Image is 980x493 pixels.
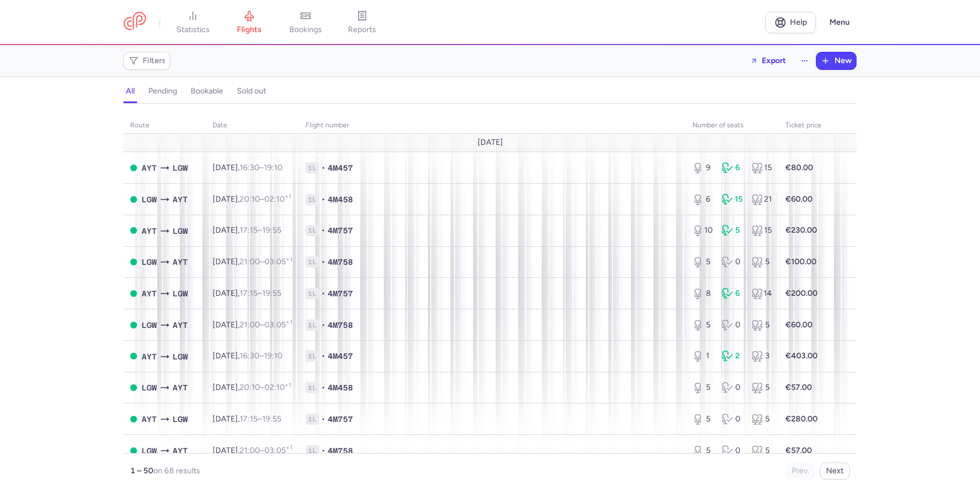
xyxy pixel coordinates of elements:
[722,382,742,393] div: 0
[285,193,291,200] sup: +1
[142,193,157,206] span: LGW
[306,288,319,299] span: 1L
[173,350,188,363] span: LGW
[264,194,291,204] time: 02:10
[142,287,157,300] span: AYT
[785,225,817,235] strong: €230.00
[264,351,282,361] time: 19:10
[264,257,292,267] time: 03:05
[299,117,686,134] th: Flight number
[130,466,153,476] strong: 1 – 50
[321,288,325,299] span: •
[752,414,772,425] div: 5
[264,320,292,330] time: 03:05
[692,350,713,362] div: 1
[237,86,266,96] h4: sold out
[240,446,292,455] span: –
[306,414,319,425] span: 1L
[264,163,282,172] time: 19:10
[240,351,259,361] time: 16:30
[306,445,319,456] span: 1L
[306,225,319,236] span: 1L
[752,382,772,393] div: 5
[752,194,772,205] div: 21
[321,382,325,393] span: •
[240,163,282,172] span: –
[692,414,713,425] div: 5
[692,194,713,205] div: 6
[148,86,177,96] h4: pending
[321,162,325,174] span: •
[240,225,281,235] span: –
[306,350,319,362] span: 1L
[173,287,188,300] span: LGW
[142,413,157,425] span: AYT
[785,320,813,330] strong: €60.00
[752,445,772,456] div: 5
[240,383,260,392] time: 20:10
[785,383,812,392] strong: €57.00
[692,162,713,174] div: 9
[321,319,325,331] span: •
[328,414,353,425] span: 4M757
[328,445,353,456] span: 4M758
[306,319,319,331] span: 1L
[142,225,157,237] span: AYT
[240,194,291,204] span: –
[785,446,812,455] strong: €57.00
[213,383,291,392] span: [DATE],
[173,319,188,331] span: AYT
[692,256,713,268] div: 5
[785,463,815,479] button: Prev.
[328,194,353,205] span: 4M458
[153,466,200,476] span: on 68 results
[306,382,319,393] span: 1L
[692,382,713,393] div: 5
[173,445,188,457] span: AYT
[785,351,818,361] strong: €403.00
[240,414,258,424] time: 17:15
[142,445,157,457] span: LGW
[328,288,353,299] span: 4M757
[237,25,262,35] span: flights
[779,117,828,134] th: Ticket price
[286,256,292,263] sup: +1
[213,163,282,172] span: [DATE],
[321,194,325,205] span: •
[321,225,325,236] span: •
[743,52,793,70] button: Export
[213,225,281,235] span: [DATE],
[752,319,772,331] div: 5
[785,257,816,267] strong: €100.00
[762,56,786,65] span: Export
[240,257,260,267] time: 21:00
[143,56,166,65] span: Filters
[765,12,816,33] a: Help
[321,350,325,362] span: •
[262,288,281,298] time: 19:55
[213,320,292,330] span: [DATE],
[334,10,390,35] a: reports
[823,12,857,33] button: Menu
[142,319,157,331] span: LGW
[752,350,772,362] div: 3
[321,445,325,456] span: •
[126,86,135,96] h4: all
[785,194,813,204] strong: €60.00
[240,446,260,455] time: 21:00
[820,463,850,479] button: Next
[240,414,281,424] span: –
[328,382,353,393] span: 4M458
[752,256,772,268] div: 5
[722,225,742,236] div: 5
[306,194,319,205] span: 1L
[277,10,334,35] a: bookings
[213,351,282,361] span: [DATE],
[240,194,260,204] time: 20:10
[328,350,353,362] span: 4M457
[213,257,292,267] span: [DATE],
[790,18,807,26] span: Help
[321,414,325,425] span: •
[722,319,742,331] div: 0
[240,383,291,392] span: –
